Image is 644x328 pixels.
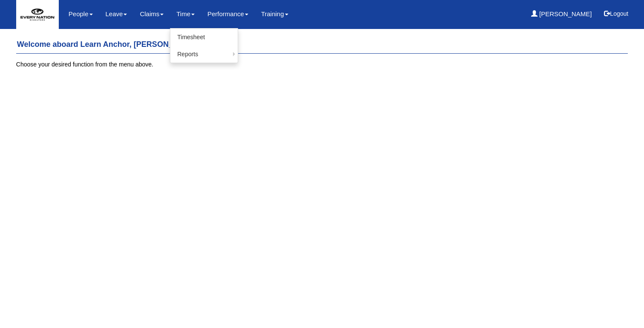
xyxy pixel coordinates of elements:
[598,3,634,24] button: Logout
[16,36,628,54] h4: Welcome aboard Learn Anchor, [PERSON_NAME]!
[531,4,592,24] a: [PERSON_NAME]
[170,46,238,63] a: Reports
[140,4,164,24] a: Claims
[608,294,635,319] iframe: chat widget
[261,4,288,24] a: Training
[16,0,59,29] img: 2Q==
[106,4,127,24] a: Leave
[176,4,195,24] a: Time
[207,4,248,24] a: Performance
[16,60,628,69] p: Choose your desired function from the menu above.
[170,29,238,46] a: Timesheet
[69,4,93,24] a: People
